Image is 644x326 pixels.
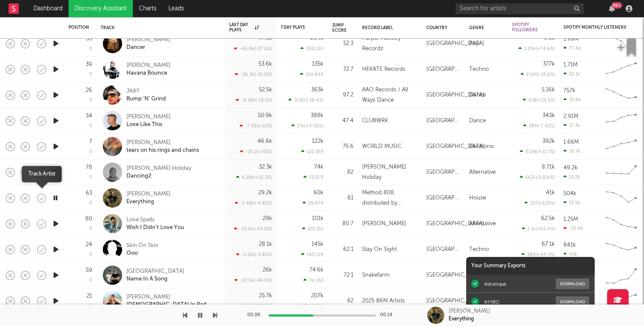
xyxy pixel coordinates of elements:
[563,88,575,94] div: 757k
[362,85,418,106] div: AAO Records / All Ways Dance
[563,62,578,68] div: 1.71M
[86,190,92,196] div: 63
[563,36,579,42] div: 1.99M
[362,296,405,306] div: 2025 BKM Artists
[312,216,323,221] div: 101k
[126,275,184,283] div: Name In A Song
[449,315,474,323] div: Everything
[240,149,272,154] div: -25.1k ( -35 % )
[332,244,353,255] div: 62.1
[314,190,323,196] div: 60k
[426,25,456,30] div: Country
[126,139,199,147] div: [PERSON_NAME]
[469,116,486,126] div: Dance
[542,139,555,144] div: 392k
[426,296,484,306] div: [GEOGRAPHIC_DATA]
[602,59,641,80] svg: Chart title
[332,39,353,49] div: 52.3
[258,139,272,144] div: 46.6k
[126,190,171,198] div: [PERSON_NAME]
[126,190,171,206] a: [PERSON_NAME]Everything
[542,87,555,93] div: 5.16k
[126,242,159,250] div: Skin On Skin
[362,188,418,208] div: Method 808, distributed by gamma.
[332,219,353,229] div: 80.7
[426,167,461,178] div: [GEOGRAPHIC_DATA]
[126,165,192,180] a: [PERSON_NAME] HolidayDancing2
[332,23,347,33] div: Jump Score
[89,226,92,231] div: 0
[602,33,641,54] svg: Chart title
[466,257,595,275] div: Your Summary Exports
[469,25,499,30] div: Genre
[332,167,353,178] div: 82
[332,64,353,75] div: 72.7
[484,281,506,287] div: Adriatique
[332,90,353,100] div: 97.2
[234,278,272,283] div: -22.5k ( -46.4 % )
[541,216,555,221] div: 62.5k
[126,36,171,44] div: [PERSON_NAME]
[288,97,323,103] div: 103k ( +39.4 % )
[259,164,272,170] div: 32.3k
[518,46,555,51] div: 1.05k ( +74.6 % )
[362,162,418,183] div: [PERSON_NAME] Holiday
[484,299,499,305] div: AYYBO
[291,123,323,129] div: 17k ( +4.59 % )
[303,200,323,206] div: 59,974
[512,22,542,33] div: Spotify Followers
[602,187,641,209] svg: Chart title
[556,278,589,289] button: Download
[469,90,486,100] div: Dance
[311,87,323,93] div: 363k
[89,149,92,154] div: 0
[126,44,171,51] div: Dancer
[332,270,353,281] div: 72.1
[258,113,272,118] div: 50.9k
[469,167,496,178] div: Alternative
[236,97,272,103] div: -8.18k ( -13.5 % )
[426,193,461,203] div: [GEOGRAPHIC_DATA]
[126,62,171,77] a: [PERSON_NAME]Havana Bounce
[426,116,461,126] div: [GEOGRAPHIC_DATA]
[362,219,406,229] div: [PERSON_NAME]
[126,216,184,224] div: Love Spells
[332,296,353,306] div: 82
[362,270,389,281] div: Snakefarm
[126,69,171,77] div: Havana Bounce
[303,175,323,180] div: 73,973
[426,90,484,100] div: [GEOGRAPHIC_DATA]
[259,293,272,299] div: 25.7k
[563,251,577,257] div: 50k
[602,213,641,235] svg: Chart title
[229,22,259,33] div: Last Day Plays
[563,200,580,205] div: 13.5k
[86,36,92,42] div: 53
[563,97,581,103] div: 35.6k
[302,226,323,232] div: 101,312
[126,62,171,69] div: [PERSON_NAME]
[426,270,484,281] div: [GEOGRAPHIC_DATA]
[563,191,576,196] div: 504k
[602,85,641,106] svg: Chart title
[524,200,555,206] div: 257 ( +129 % )
[542,164,555,170] div: 8.71k
[563,226,583,231] div: -37.9k
[86,113,92,119] div: 34
[602,110,641,132] svg: Chart title
[86,88,92,93] div: 26
[126,198,171,206] div: Everything
[563,174,580,180] div: 15.2k
[126,147,199,154] div: tears on his rings and chains
[126,224,184,232] div: Wish I Didn't Love You
[301,149,323,154] div: 122,393
[521,252,555,257] div: 389 ( +94.5 % )
[563,114,578,119] div: 2.91M
[86,242,92,248] div: 24
[556,296,589,307] button: Download
[380,310,397,320] div: 00:14
[126,293,207,301] div: [PERSON_NAME]
[89,304,92,308] div: 0
[563,45,581,51] div: 77.4k
[332,193,353,203] div: 61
